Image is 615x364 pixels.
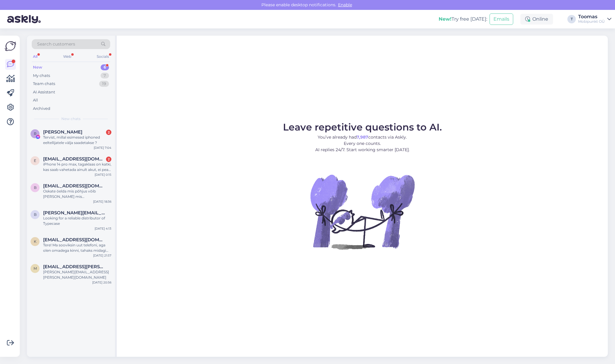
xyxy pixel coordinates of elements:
[94,145,111,150] div: [DATE] 7:04
[578,19,605,24] div: Mobipunkt OÜ
[43,162,111,172] div: iPhone 14 pro max, tagaklaas on katki, kas saab vahetada ainult akut, ei pea koos tagaklaasiga va...
[34,266,37,271] span: m
[34,239,37,244] span: k
[43,264,105,269] span: monika.aedma@gmail.com
[520,14,553,25] div: Online
[33,81,55,87] div: Team chats
[43,216,111,226] div: Looking for a reliable distributor of Typecase
[578,14,605,19] div: Toomas
[357,134,368,140] b: 7,987
[308,158,416,266] img: No Chat active
[34,131,37,136] span: R
[99,81,109,87] div: 19
[33,106,50,112] div: Archived
[439,16,487,23] div: Try free [DATE]:
[92,280,111,285] div: [DATE] 20:56
[62,53,72,60] div: Web
[101,64,109,70] div: 6
[34,212,37,217] span: b
[43,237,105,242] span: kunozifier@gmail.com
[567,15,576,23] div: T
[61,116,81,122] span: New chats
[37,41,75,47] span: Search customers
[106,130,111,135] div: 2
[43,156,105,162] span: eestlane266@gmail.com
[33,89,55,95] div: AI Assistant
[43,269,111,280] div: [PERSON_NAME][EMAIL_ADDRESS][PERSON_NAME][DOMAIN_NAME]
[43,129,82,135] span: Reiko Reinau
[95,226,111,231] div: [DATE] 4:13
[95,172,111,177] div: [DATE] 0:15
[490,13,513,25] button: Emails
[96,53,110,60] div: Socials
[34,185,37,190] span: b
[43,135,111,145] div: Tervist, millal esimesed iphoned eeltellijatele välja saadetakse ?
[106,157,111,162] div: 2
[93,199,111,204] div: [DATE] 18:36
[283,121,442,133] span: Leave repetitive questions to AI.
[33,97,38,103] div: All
[439,16,452,22] b: New!
[34,158,36,163] span: e
[336,2,354,7] span: Enable
[93,253,111,258] div: [DATE] 21:57
[283,134,442,153] p: You’ve already had contacts via Askly. Every one counts. AI replies 24/7. Start working smarter [...
[33,73,50,79] div: My chats
[5,40,16,52] img: Askly Logo
[43,242,111,253] div: Tere! Ma sooviksin uut telefoni, aga olen omadega kinni, tahaks midagi mis on kõrgem kui 60hz ekr...
[32,53,39,60] div: All
[43,189,111,199] div: Oskate öelda mis põhjus võib [PERSON_NAME] mis [PERSON_NAME] parandus maksta võiks?
[43,210,105,216] span: benson@typecase.co
[101,73,109,79] div: 7
[578,14,611,24] a: ToomasMobipunkt OÜ
[33,64,42,70] div: New
[43,183,105,189] span: brenoispuu@gmail.com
